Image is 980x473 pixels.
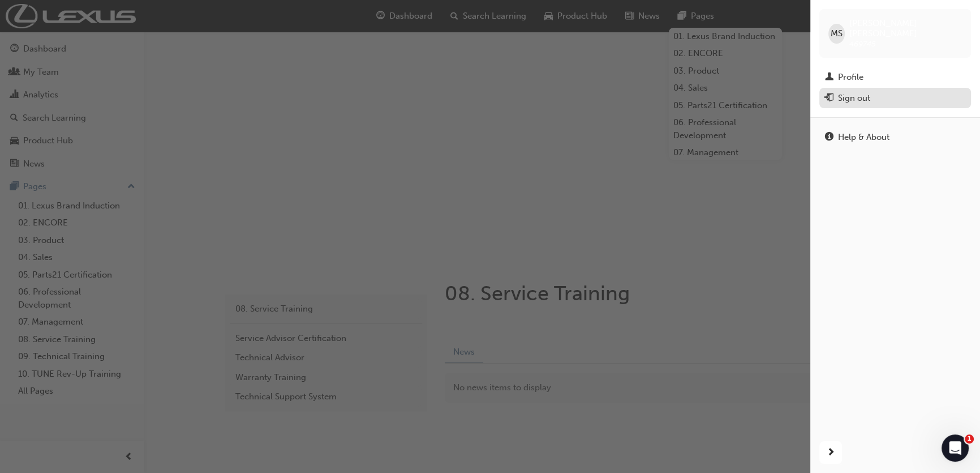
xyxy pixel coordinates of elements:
[819,67,971,88] a: Profile
[825,93,833,104] span: exit-icon
[838,92,870,105] div: Sign out
[831,27,843,40] span: MS
[825,73,833,83] span: man-icon
[825,133,833,143] span: info-icon
[819,88,971,109] button: Sign out
[838,131,889,144] div: Help & About
[819,127,971,148] a: Help & About
[849,39,876,49] span: 469745
[965,434,974,444] span: 1
[827,446,835,460] span: next-icon
[942,434,969,462] iframe: Intercom live chat
[849,18,962,39] span: [PERSON_NAME] [PERSON_NAME]
[838,71,863,84] div: Profile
